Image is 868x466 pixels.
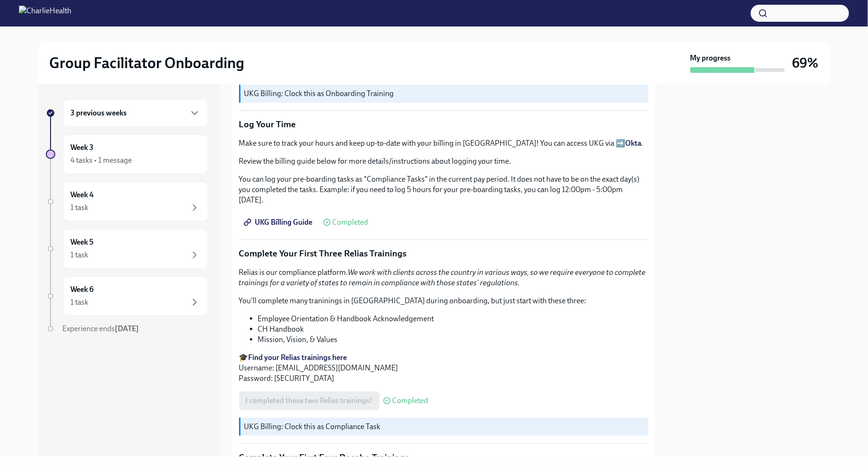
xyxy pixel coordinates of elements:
[258,324,648,334] li: CH Handbook
[246,218,313,227] span: UKG Billing Guide
[258,314,648,324] li: Employee Orientation & Handbook Acknowledgement
[258,334,648,345] li: Mission, Vision, & Values
[239,156,648,167] p: Review the billing guide below for more details/instructions about logging your time.
[333,219,369,226] span: Completed
[244,88,645,99] p: UKG Billing: Clock this as Onboarding Training
[239,174,648,205] p: You can log your pre-boarding tasks as "Compliance Tasks" in the current pay period. It does not ...
[63,99,208,127] div: 3 previous weeks
[71,237,94,247] h6: Week 5
[46,182,208,221] a: Week 41 task
[46,276,208,316] a: Week 61 task
[239,138,648,149] p: Make sure to track your hours and keep up-to-date with your billing in [GEOGRAPHIC_DATA]! You can...
[239,451,648,464] p: Complete Your First Four Docebo Trainings
[239,352,648,384] p: 🎓 Username: [EMAIL_ADDRESS][DOMAIN_NAME] Password: [SECURITY_DATA]
[239,296,648,306] p: You'll complete many traninings in [GEOGRAPHIC_DATA] during onboarding, but just start with these...
[239,213,319,232] a: UKG Billing Guide
[71,108,127,118] h6: 3 previous weeks
[393,397,429,404] span: Completed
[71,202,89,213] div: 1 task
[50,53,245,72] h2: Group Facilitator Onboarding
[19,6,71,21] img: CharlieHealth
[249,353,347,362] a: Find your Relias trainings here
[63,324,139,333] span: Experience ends
[71,190,94,200] h6: Week 4
[244,422,645,432] p: UKG Billing: Clock this as Compliance Task
[239,118,648,131] p: Log Your Time
[792,54,819,71] h3: 69%
[239,268,646,287] em: We work with clients across the country in various ways, so we require everyone to complete train...
[239,247,648,260] p: Complete Your First Three Relias Trainings
[46,134,208,174] a: Week 34 tasks • 1 message
[690,53,731,63] strong: My progress
[239,267,648,288] p: Relias is our compliance platform.
[46,229,208,269] a: Week 51 task
[71,155,132,166] div: 4 tasks • 1 message
[71,250,89,260] div: 1 task
[626,139,642,148] a: Okta
[115,324,139,333] strong: [DATE]
[71,284,94,295] h6: Week 6
[71,297,89,308] div: 1 task
[71,142,94,153] h6: Week 3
